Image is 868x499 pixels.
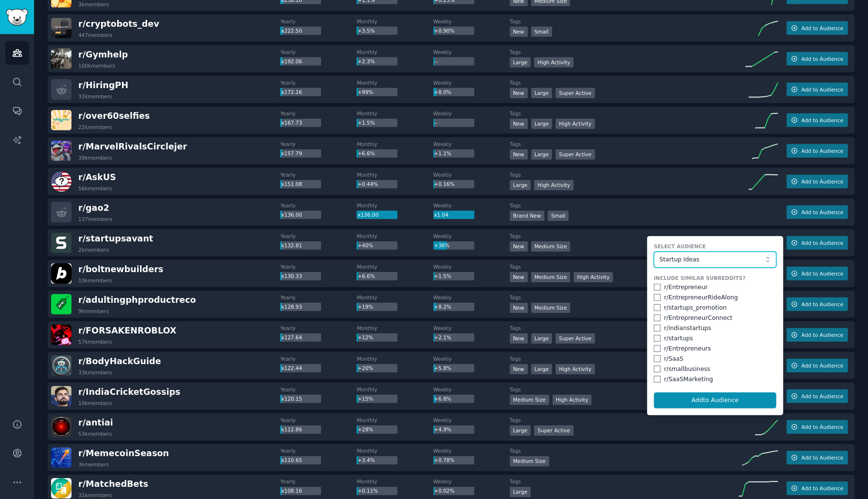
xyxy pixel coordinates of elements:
div: Super Active [534,425,573,436]
div: 447 members [78,32,112,38]
span: r/ antiai [78,418,113,427]
dt: Weekly [433,263,510,270]
span: r/ IndiaCricketGossips [78,387,180,397]
dt: Weekly [433,325,510,332]
dt: Yearly [280,202,356,209]
span: x110.65 [281,457,302,463]
div: Super Active [555,149,595,160]
div: 10k members [78,400,112,407]
span: x172.16 [281,89,302,95]
img: Gymhelp [51,49,71,69]
div: r/ SaaSMarketing [664,375,713,384]
dt: Monthly [356,141,433,148]
button: Add to Audience [786,481,848,495]
span: r/ AskUS [78,172,116,182]
label: Include Similar Subreddits? [654,275,776,281]
div: Large [510,487,531,497]
dt: Weekly [433,18,510,25]
label: Select Audience [654,243,776,250]
div: New [510,333,528,344]
dt: Yearly [280,79,356,86]
span: +0.90% [434,28,454,34]
span: x128.93 [281,304,302,310]
div: Small [548,211,568,221]
button: Startup Ideas [654,252,776,268]
dt: Weekly [433,110,510,117]
div: New [510,27,528,37]
img: startupsavant [51,233,71,253]
div: 53k members [78,430,112,437]
span: Add to Audience [801,454,843,461]
div: New [510,149,528,160]
dt: Weekly [433,141,510,148]
span: Add to Audience [801,301,843,308]
div: Large [510,180,531,190]
span: x1.04 [434,212,448,218]
div: 3k members [78,461,109,468]
span: +2.1% [434,334,451,340]
div: 3k members [78,1,109,8]
div: r/ Entrepreneurs [664,345,710,353]
span: +1.1% [434,150,451,156]
div: 10k members [78,277,112,284]
img: over60selfies [51,110,71,130]
dt: Tags [510,202,739,209]
button: Add to Audience [786,328,848,342]
span: x151.08 [281,181,302,187]
button: Add to Audience [786,144,848,158]
dt: Tags [510,79,739,86]
div: High Activity [555,364,595,374]
img: BodyHackGuide [51,355,71,376]
div: Medium Size [531,241,570,252]
span: +6.6% [357,150,374,156]
span: Add to Audience [801,240,843,246]
span: x192.06 [281,58,302,64]
dt: Yearly [280,18,356,25]
span: x167.73 [281,120,302,126]
span: r/ startupsavant [78,234,153,243]
div: 39k members [78,154,112,161]
button: Add to Audience [786,52,848,66]
span: Add to Audience [801,362,843,369]
div: 33k members [78,369,112,376]
button: Add to Audience [786,21,848,35]
dt: Monthly [356,18,433,25]
span: Add to Audience [801,485,843,492]
span: x120.15 [281,396,302,402]
div: r/ startups [664,334,693,343]
img: FORSAKENROBLOX [51,325,71,345]
div: r/ SaaS [664,355,683,364]
button: Add to Audience [786,83,848,96]
dt: Weekly [433,233,510,240]
div: 2k members [78,246,109,253]
span: r/ MarvelRivalsCirclejer [78,142,187,151]
div: Medium Size [510,456,549,466]
span: +19% [357,304,373,310]
div: Brand New [510,211,545,221]
dt: Monthly [356,447,433,454]
div: High Activity [534,57,573,68]
div: 57k members [78,338,112,345]
div: Super Active [555,88,595,98]
div: High Activity [573,272,613,282]
img: antiai [51,417,71,437]
button: Add to Audience [786,175,848,188]
dt: Yearly [280,294,356,301]
div: New [510,272,528,282]
span: Startup Ideas [659,256,765,264]
span: x127.64 [281,334,302,340]
dt: Weekly [433,417,510,424]
dt: Monthly [356,478,433,485]
span: +2.3% [357,58,374,64]
span: +6.8% [434,396,451,402]
dt: Weekly [433,478,510,485]
dt: Weekly [433,355,510,362]
dt: Tags [510,18,739,25]
span: r/ boltnewbuilders [78,264,163,274]
span: +0.44% [357,181,378,187]
span: +8.2% [434,304,451,310]
span: r/ cryptobots_dev [78,19,159,29]
img: AskUS [51,171,71,192]
div: Medium Size [531,303,570,313]
span: Add to Audience [801,86,843,93]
